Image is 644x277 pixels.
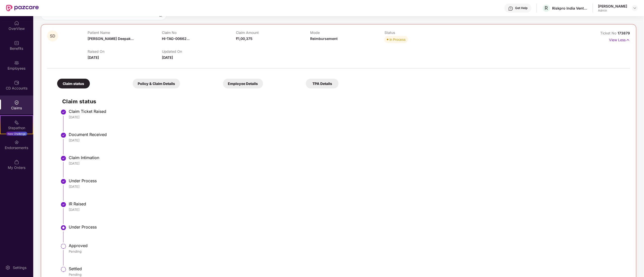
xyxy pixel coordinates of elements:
[162,30,236,35] p: Claim No
[6,132,27,136] div: New Challenge
[69,224,625,229] div: Under Process
[69,132,625,137] div: Document Received
[69,138,625,143] div: [DATE]
[69,207,625,212] div: [DATE]
[545,5,548,11] span: R
[162,36,190,41] span: HI-TAG-00662...
[60,155,66,161] img: svg+xml;base64,PHN2ZyBpZD0iU3RlcC1Eb25lLTMyeDMyIiB4bWxucz0iaHR0cDovL3d3dy53My5vcmcvMjAwMC9zdmciIH...
[6,5,39,11] img: New Pazcare Logo
[598,9,627,13] div: Admin
[60,202,66,208] img: svg+xml;base64,PHN2ZyBpZD0iU3RlcC1Eb25lLTMyeDMyIiB4bWxucz0iaHR0cDovL3d3dy53My5vcmcvMjAwMC9zdmciIH...
[69,266,625,271] div: Settled
[5,265,10,270] img: svg+xml;base64,PHN2ZyBpZD0iU2V0dGluZy0yMHgyMCIgeG1sbnM9Imh0dHA6Ly93d3cudzMub3JnLzIwMDAvc3ZnIiB3aW...
[88,55,99,60] span: [DATE]
[60,225,66,231] img: svg+xml;base64,PHN2ZyBpZD0iU3RlcC1BY3RpdmUtMzJ4MzIiIHhtbG5zPSJodHRwOi8vd3d3LnczLm9yZy8yMDAwL3N2Zy...
[11,265,28,270] div: Settings
[62,97,625,106] h2: Claim status
[310,36,338,41] span: Reimbursement
[609,36,630,43] p: View Less
[69,161,625,166] div: [DATE]
[88,30,162,35] p: Patient Name
[14,100,19,105] img: svg+xml;base64,PHN2ZyBpZD0iQ2xhaW0iIHhtbG5zPSJodHRwOi8vd3d3LnczLm9yZy8yMDAwL3N2ZyIgd2lkdGg9IjIwIi...
[88,49,162,54] p: Raised On
[162,55,173,60] span: [DATE]
[306,79,339,88] div: TPA Details
[69,249,625,254] div: Pending
[69,115,625,119] div: [DATE]
[618,31,630,35] span: 173879
[69,155,625,160] div: Claim Intimation
[389,37,406,42] div: In Process
[69,109,625,114] div: Claim Ticket Raised
[57,79,90,88] div: Claim status
[626,37,630,43] img: svg+xml;base64,PHN2ZyB4bWxucz0iaHR0cDovL3d3dy53My5vcmcvMjAwMC9zdmciIHdpZHRoPSIxNyIgaGVpZ2h0PSIxNy...
[223,79,263,88] div: Employee Details
[14,80,19,85] img: svg+xml;base64,PHN2ZyBpZD0iQ0RfQWNjb3VudHMiIGRhdGEtbmFtZT0iQ0QgQWNjb3VudHMiIHhtbG5zPSJodHRwOi8vd3...
[1,125,33,130] div: Stepathon
[69,178,625,183] div: Under Process
[14,160,19,165] img: svg+xml;base64,PHN2ZyBpZD0iTXlfT3JkZXJzIiBkYXRhLW5hbWU9Ik15IE9yZGVycyIgeG1sbnM9Imh0dHA6Ly93d3cudz...
[310,30,384,35] p: Mode
[162,49,236,54] p: Updated On
[236,30,310,35] p: Claim Amount
[14,120,19,125] img: svg+xml;base64,PHN2ZyB4bWxucz0iaHR0cDovL3d3dy53My5vcmcvMjAwMC9zdmciIHdpZHRoPSIyMSIgaGVpZ2h0PSIyMC...
[60,266,66,272] img: svg+xml;base64,PHN2ZyBpZD0iU3RlcC1QZW5kaW5nLTMyeDMyIiB4bWxucz0iaHR0cDovL3d3dy53My5vcmcvMjAwMC9zdm...
[50,34,55,38] span: SD
[60,109,66,115] img: svg+xml;base64,PHN2ZyBpZD0iU3RlcC1Eb25lLTMyeDMyIiB4bWxucz0iaHR0cDovL3d3dy53My5vcmcvMjAwMC9zdmciIH...
[60,178,66,184] img: svg+xml;base64,PHN2ZyBpZD0iU3RlcC1Eb25lLTMyeDMyIiB4bWxucz0iaHR0cDovL3d3dy53My5vcmcvMjAwMC9zdmciIH...
[69,201,625,206] div: IR Raised
[236,36,253,41] span: ₹1,00,375
[14,60,19,65] img: svg+xml;base64,PHN2ZyBpZD0iRW1wbG95ZWVzIiB4bWxucz0iaHR0cDovL3d3dy53My5vcmcvMjAwMC9zdmciIHdpZHRoPS...
[633,6,637,10] img: svg+xml;base64,PHN2ZyBpZD0iRHJvcGRvd24tMzJ4MzIiIHhtbG5zPSJodHRwOi8vd3d3LnczLm9yZy8yMDAwL3N2ZyIgd2...
[14,40,19,45] img: svg+xml;base64,PHN2ZyBpZD0iQmVuZWZpdHMiIHhtbG5zPSJodHRwOi8vd3d3LnczLm9yZy8yMDAwL3N2ZyIgd2lkdGg9Ij...
[14,140,19,145] img: svg+xml;base64,PHN2ZyBpZD0iRW5kb3JzZW1lbnRzIiB4bWxucz0iaHR0cDovL3d3dy53My5vcmcvMjAwMC9zdmciIHdpZH...
[552,6,588,11] div: Riskpro India Ventures Private Limited
[60,243,66,249] img: svg+xml;base64,PHN2ZyBpZD0iU3RlcC1QZW5kaW5nLTMyeDMyIiB4bWxucz0iaHR0cDovL3d3dy53My5vcmcvMjAwMC9zdm...
[598,4,627,9] div: [PERSON_NAME]
[60,132,66,138] img: svg+xml;base64,PHN2ZyBpZD0iU3RlcC1Eb25lLTMyeDMyIiB4bWxucz0iaHR0cDovL3d3dy53My5vcmcvMjAwMC9zdmciIH...
[69,272,625,277] div: Pending
[88,36,134,41] span: [PERSON_NAME] Deepak...
[69,243,625,248] div: Approved
[384,30,459,35] p: Status
[133,79,180,88] div: Policy & Claim Details
[515,6,528,10] div: Get Help
[14,21,19,26] img: svg+xml;base64,PHN2ZyBpZD0iSG9tZSIgeG1sbnM9Imh0dHA6Ly93d3cudzMub3JnLzIwMDAvc3ZnIiB3aWR0aD0iMjAiIG...
[600,31,618,35] span: Ticket No
[508,6,513,11] img: svg+xml;base64,PHN2ZyBpZD0iSGVscC0zMngzMiIgeG1sbnM9Imh0dHA6Ly93d3cudzMub3JnLzIwMDAvc3ZnIiB3aWR0aD...
[69,184,625,189] div: [DATE]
